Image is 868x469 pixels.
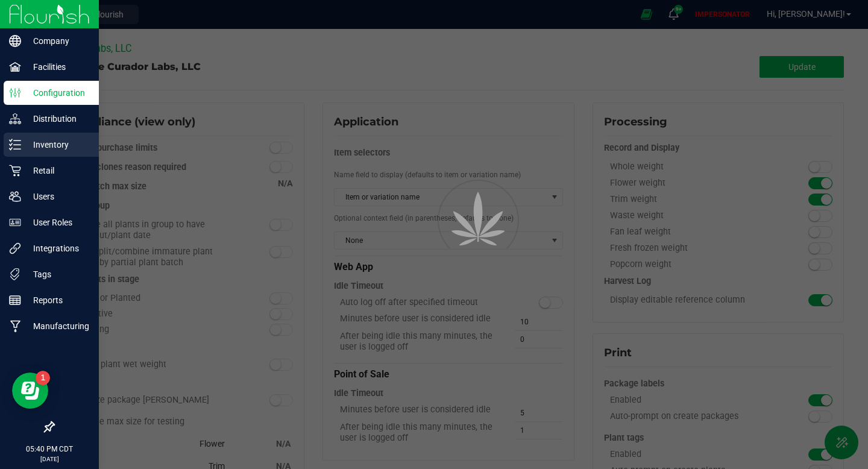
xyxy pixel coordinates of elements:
[21,60,93,74] p: Facilities
[21,267,93,282] p: Tags
[9,87,21,99] inline-svg: Configuration
[5,444,93,455] p: 05:40 PM CDT
[21,86,93,100] p: Configuration
[21,319,93,333] p: Manufacturing
[9,61,21,73] inline-svg: Facilities
[21,163,93,178] p: Retail
[9,113,21,125] inline-svg: Distribution
[9,268,21,280] inline-svg: Tags
[12,373,48,409] iframe: Resource center
[9,165,21,177] inline-svg: Retail
[21,215,93,230] p: User Roles
[21,112,93,126] p: Distribution
[9,320,21,332] inline-svg: Manufacturing
[21,137,93,152] p: Inventory
[9,35,21,47] inline-svg: Company
[21,189,93,204] p: Users
[9,294,21,306] inline-svg: Reports
[21,293,93,307] p: Reports
[21,241,93,256] p: Integrations
[5,455,93,464] p: [DATE]
[36,371,50,385] iframe: Resource center unread badge
[9,190,21,203] inline-svg: Users
[9,216,21,228] inline-svg: User Roles
[9,242,21,254] inline-svg: Integrations
[9,139,21,151] inline-svg: Inventory
[21,34,93,48] p: Company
